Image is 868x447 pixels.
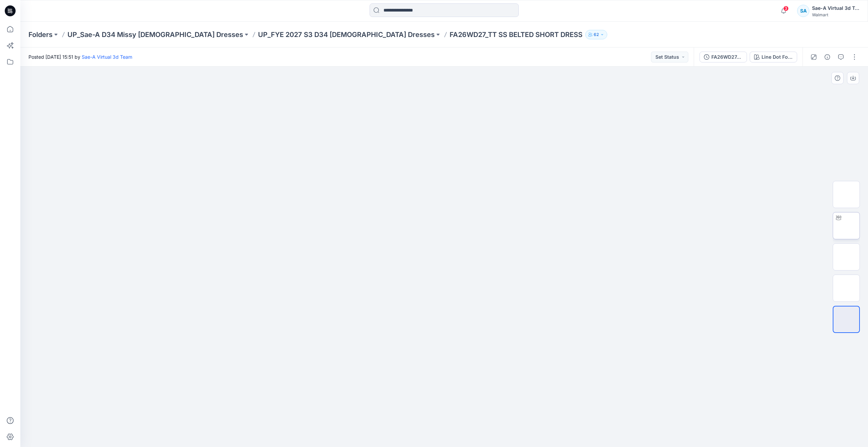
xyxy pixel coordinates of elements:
span: Posted [DATE] 15:51 by [28,53,132,60]
div: Walmart [812,12,860,17]
p: FA26WD27_TT SS BELTED SHORT DRESS [450,30,583,39]
p: 62 [594,31,599,38]
button: 62 [585,30,607,39]
a: UP_Sae-A D34 Missy [DEMOGRAPHIC_DATA] Dresses [67,30,243,39]
a: Sae-A Virtual 3d Team [82,54,132,60]
div: SA [797,5,809,17]
div: FA26WD27_ADM_TT SS BELTED SHORT DRESS_SaeA_092325 [711,53,743,61]
a: UP_FYE 2027 S3 D34 [DEMOGRAPHIC_DATA] Dresses [258,30,435,39]
span: 3 [783,6,789,11]
a: Folders [28,30,53,39]
button: Details [822,52,833,62]
div: Sae-A Virtual 3d Team [812,4,860,12]
div: Line Dot Foliage CW7 [762,53,793,61]
button: FA26WD27_ADM_TT SS BELTED SHORT DRESS_SaeA_092325 [699,52,747,62]
button: Line Dot Foliage CW7 [750,52,797,62]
